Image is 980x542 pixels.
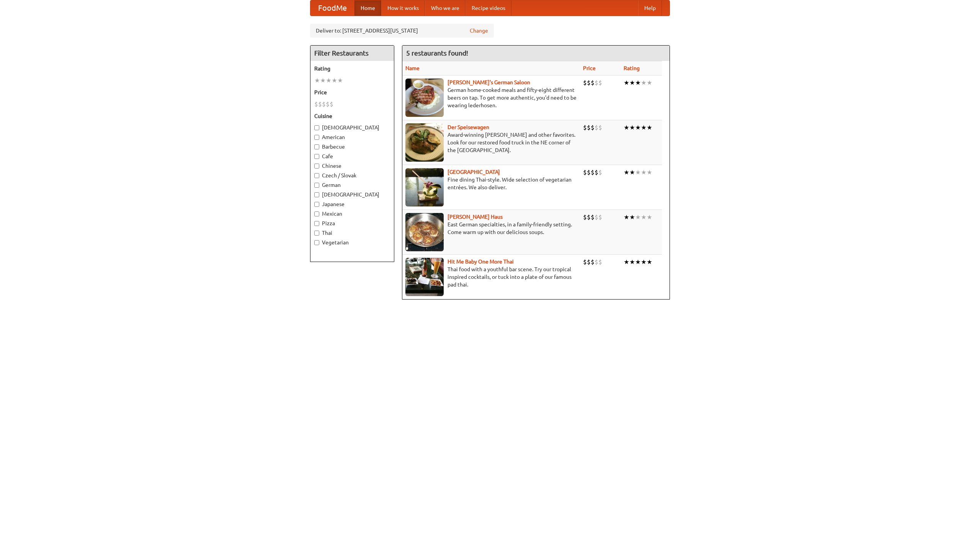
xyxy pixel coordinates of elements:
li: $ [591,213,595,221]
img: kohlhaus.jpg [405,213,444,251]
li: ★ [635,123,641,132]
li: ★ [629,123,635,132]
li: $ [583,213,587,221]
label: Czech / Slovak [314,172,390,179]
li: $ [587,79,591,87]
a: Hit Me Baby One More Thai [448,259,514,265]
li: $ [591,168,595,177]
li: $ [587,168,591,177]
li: ★ [647,123,652,132]
li: ★ [624,258,629,266]
img: speisewagen.jpg [405,123,444,162]
input: Czech / Slovak [314,173,319,178]
label: Japanese [314,200,390,208]
li: ★ [629,213,635,221]
input: Japanese [314,202,319,207]
a: Recipe videos [465,0,511,16]
li: $ [595,213,598,221]
h5: Rating [314,65,390,72]
a: Who we are [425,0,465,16]
li: $ [598,79,602,87]
li: ★ [337,76,343,85]
li: ★ [629,168,635,177]
a: Der Speisewagen [448,124,489,130]
p: Fine dining Thai-style. Wide selection of vegetarian entrées. We also deliver. [405,176,577,191]
li: $ [587,123,591,132]
li: $ [595,79,598,87]
li: ★ [641,258,647,266]
li: $ [591,258,595,266]
a: [GEOGRAPHIC_DATA] [448,169,500,175]
li: ★ [629,79,635,87]
li: ★ [641,123,647,132]
li: ★ [647,79,652,87]
li: ★ [326,76,332,85]
li: $ [583,258,587,266]
li: ★ [641,213,647,221]
label: German [314,181,390,189]
p: East German specialties, in a family-friendly setting. Come warm up with our delicious soups. [405,221,577,236]
li: ★ [314,76,320,85]
li: ★ [332,76,337,85]
input: Vegetarian [314,240,319,245]
label: Vegetarian [314,239,390,246]
li: $ [595,123,598,132]
a: [PERSON_NAME] Haus [448,214,503,220]
label: Pizza [314,219,390,227]
label: American [314,133,390,141]
input: Cafe [314,154,319,159]
input: Thai [314,231,319,236]
li: $ [326,100,330,108]
h5: Price [314,88,390,96]
p: Award-winning [PERSON_NAME] and other favorites. Look for our restored food truck in the NE corne... [405,131,577,154]
input: [DEMOGRAPHIC_DATA] [314,192,319,197]
input: Mexican [314,211,319,216]
img: satay.jpg [405,168,444,206]
li: ★ [647,213,652,221]
li: $ [598,213,602,221]
li: ★ [647,168,652,177]
li: $ [591,79,595,87]
li: ★ [624,79,629,87]
label: Mexican [314,210,390,218]
a: [PERSON_NAME]'s German Saloon [448,79,530,85]
li: ★ [641,79,647,87]
input: American [314,135,319,140]
li: $ [322,100,326,108]
li: ★ [624,168,629,177]
input: German [314,183,319,188]
label: [DEMOGRAPHIC_DATA] [314,124,390,131]
li: $ [587,258,591,266]
li: $ [583,168,587,177]
li: ★ [320,76,326,85]
a: Help [638,0,662,16]
h5: Cuisine [314,112,390,120]
input: Pizza [314,221,319,226]
li: $ [598,168,602,177]
li: $ [591,123,595,132]
li: $ [583,123,587,132]
li: ★ [635,213,641,221]
li: $ [330,100,333,108]
li: ★ [647,258,652,266]
li: ★ [635,79,641,87]
li: $ [583,79,587,87]
a: Home [354,0,381,16]
li: $ [318,100,322,108]
label: Thai [314,229,390,237]
p: German home-cooked meals and fifty-eight different beers on tap. To get more authentic, you'd nee... [405,86,577,109]
li: $ [598,258,602,266]
label: Cafe [314,152,390,160]
a: Price [583,65,596,71]
a: Name [405,65,420,71]
li: ★ [635,168,641,177]
label: Chinese [314,162,390,170]
li: ★ [641,168,647,177]
input: Chinese [314,164,319,169]
div: Deliver to: [STREET_ADDRESS][US_STATE] [310,24,494,38]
